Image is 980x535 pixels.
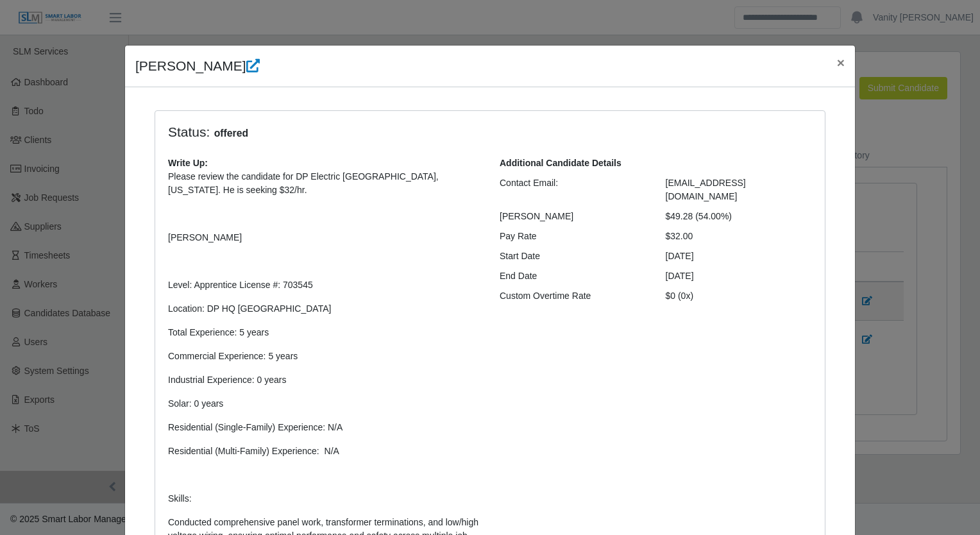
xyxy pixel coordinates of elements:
[168,326,480,339] p: Total Experience: 5 years
[490,289,656,303] div: Custom Overtime Rate
[168,492,480,505] p: Skills:
[168,373,480,387] p: Industrial Experience: 0 years
[666,291,694,301] span: $0 (0x)
[490,230,656,243] div: Pay Rate
[135,56,260,76] h4: [PERSON_NAME]
[168,445,480,458] p: Residential (Multi-Family) Experience: N/A
[168,278,480,292] p: Level: Apprentice License #: 703545
[666,178,746,201] span: [EMAIL_ADDRESS][DOMAIN_NAME]
[168,397,480,411] p: Solar: 0 years
[666,271,694,281] span: [DATE]
[490,176,656,203] div: Contact Email:
[827,46,855,80] button: Close
[168,421,480,434] p: Residential (Single-Family) Experience: N/A
[210,126,252,141] span: offered
[656,250,822,263] div: [DATE]
[500,158,621,168] b: Additional Candidate Details
[168,350,480,363] p: Commercial Experience: 5 years
[490,269,656,283] div: End Date
[168,231,480,244] p: [PERSON_NAME]
[656,230,822,243] div: $32.00
[168,158,208,168] b: Write Up:
[168,170,480,197] p: Please review the candidate for DP Electric [GEOGRAPHIC_DATA], [US_STATE]. He is seeking $32/hr.
[490,250,656,263] div: Start Date
[837,55,845,70] span: ×
[168,124,646,141] h4: Status:
[656,210,822,223] div: $49.28 (54.00%)
[490,210,656,223] div: [PERSON_NAME]
[168,302,480,316] p: Location: DP HQ [GEOGRAPHIC_DATA]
